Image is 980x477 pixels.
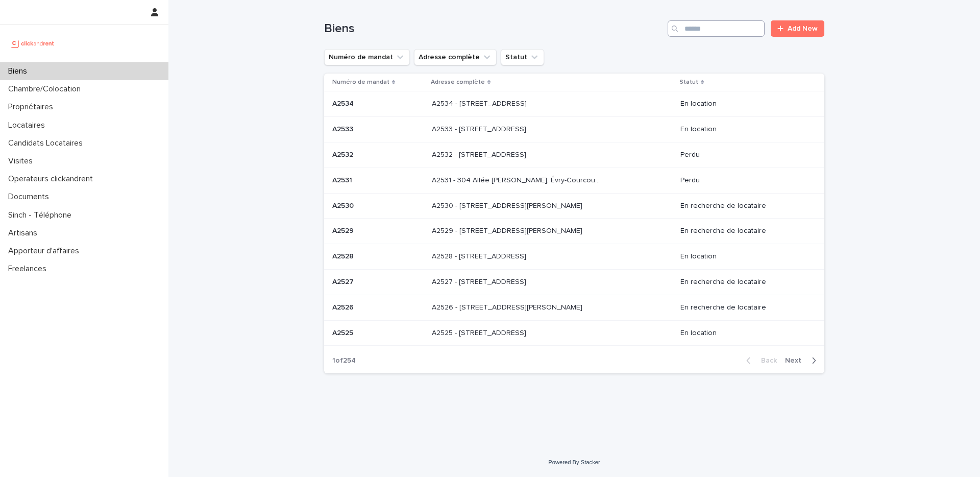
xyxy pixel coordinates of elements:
[4,210,80,220] p: Sinch - Téléphone
[4,264,55,274] p: Freelances
[324,21,664,36] h1: Biens
[432,327,528,338] p: A2525 - [STREET_ADDRESS]
[680,252,808,261] p: En location
[324,348,364,373] p: 1 of 254
[680,329,808,338] p: En location
[781,356,824,365] button: Next
[738,356,781,365] button: Back
[680,278,808,287] p: En recherche de locataire
[679,77,698,88] p: Statut
[324,269,824,295] tr: A2527A2527 A2527 - [STREET_ADDRESS]A2527 - [STREET_ADDRESS] En recherche de locataire
[432,225,584,235] p: A2529 - 14 rue Honoré de Balzac, Garges-lès-Gonesse 95140
[324,49,410,65] button: Numéro de mandat
[324,142,824,168] tr: A2532A2532 A2532 - [STREET_ADDRESS]A2532 - [STREET_ADDRESS] Perdu
[332,327,355,338] p: A2525
[680,100,808,108] p: En location
[668,20,765,37] input: Search
[332,77,389,88] p: Numéro de mandat
[432,200,584,210] p: A2530 - [STREET_ADDRESS][PERSON_NAME]
[4,228,45,238] p: Artisans
[324,91,824,117] tr: A2534A2534 A2534 - [STREET_ADDRESS]A2534 - [STREET_ADDRESS] En location
[8,33,58,54] img: UCB0brd3T0yccxBKYDjQ
[432,250,528,261] p: A2528 - [STREET_ADDRESS]
[788,25,818,32] span: Add New
[4,246,87,256] p: Apporteur d'affaires
[4,84,89,94] p: Chambre/Colocation
[332,301,356,312] p: A2526
[332,200,356,210] p: A2530
[432,149,528,159] p: A2532 - [STREET_ADDRESS]
[432,276,528,287] p: A2527 - [STREET_ADDRESS]
[680,303,808,312] p: En recherche de locataire
[332,250,356,261] p: A2528
[324,244,824,270] tr: A2528A2528 A2528 - [STREET_ADDRESS]A2528 - [STREET_ADDRESS] En location
[755,357,777,364] span: Back
[324,168,824,193] tr: A2531A2531 A2531 - 304 Allée [PERSON_NAME], Évry-Courcouronnes 91000A2531 - 304 Allée [PERSON_NAM...
[324,117,824,142] tr: A2533A2533 A2533 - [STREET_ADDRESS]A2533 - [STREET_ADDRESS] En location
[414,49,497,65] button: Adresse complète
[4,192,57,202] p: Documents
[680,227,808,235] p: En recherche de locataire
[324,320,824,346] tr: A2525A2525 A2525 - [STREET_ADDRESS]A2525 - [STREET_ADDRESS] En location
[4,138,91,148] p: Candidats Locataires
[548,459,600,465] a: Powered By Stacker
[324,193,824,219] tr: A2530A2530 A2530 - [STREET_ADDRESS][PERSON_NAME]A2530 - [STREET_ADDRESS][PERSON_NAME] En recherch...
[432,123,528,134] p: A2533 - [STREET_ADDRESS]
[332,225,356,235] p: A2529
[332,174,354,185] p: A2531
[4,156,41,166] p: Visites
[680,202,808,210] p: En recherche de locataire
[4,121,53,130] p: Locataires
[4,66,35,76] p: Biens
[432,301,584,312] p: A2526 - [STREET_ADDRESS][PERSON_NAME]
[785,357,807,364] span: Next
[771,20,824,37] a: Add New
[431,77,485,88] p: Adresse complète
[432,174,604,185] p: A2531 - 304 Allée Pablo Neruda, Évry-Courcouronnes 91000
[4,174,101,184] p: Operateurs clickandrent
[332,276,356,287] p: A2527
[432,98,529,108] p: A2534 - 134 Cours Aquitaine, Boulogne-Billancourt 92100
[332,98,356,108] p: A2534
[324,295,824,320] tr: A2526A2526 A2526 - [STREET_ADDRESS][PERSON_NAME]A2526 - [STREET_ADDRESS][PERSON_NAME] En recherch...
[4,102,61,112] p: Propriétaires
[332,123,355,134] p: A2533
[501,49,544,65] button: Statut
[680,151,808,159] p: Perdu
[680,176,808,185] p: Perdu
[680,125,808,134] p: En location
[324,219,824,244] tr: A2529A2529 A2529 - [STREET_ADDRESS][PERSON_NAME]A2529 - [STREET_ADDRESS][PERSON_NAME] En recherch...
[332,149,355,159] p: A2532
